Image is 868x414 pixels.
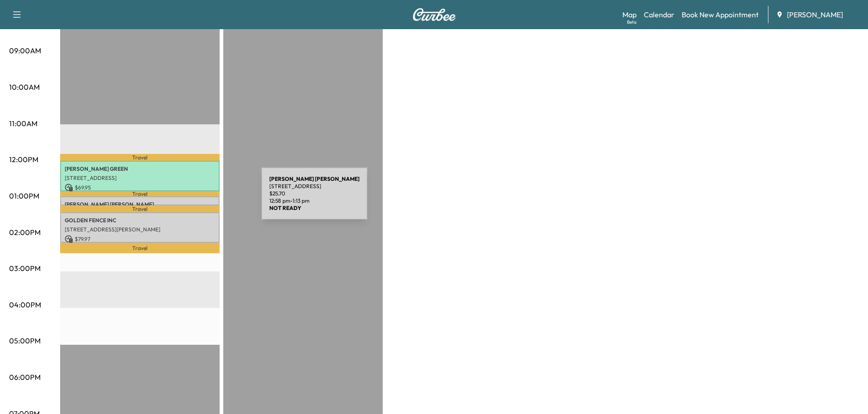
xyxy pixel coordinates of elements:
[9,190,39,201] p: 01:00PM
[787,9,843,20] span: [PERSON_NAME]
[60,243,220,253] p: Travel
[627,19,637,26] div: Beta
[9,335,41,346] p: 05:00PM
[65,235,215,243] p: $ 79.97
[65,174,215,182] p: [STREET_ADDRESS]
[9,263,41,274] p: 03:00PM
[9,154,38,165] p: 12:00PM
[9,372,41,383] p: 06:00PM
[60,205,220,212] p: Travel
[65,226,215,233] p: [STREET_ADDRESS][PERSON_NAME]
[9,82,40,92] p: 10:00AM
[682,9,759,20] a: Book New Appointment
[65,217,215,224] p: GOLDEN FENCE INC
[65,165,215,173] p: [PERSON_NAME] GREEN
[65,184,215,192] p: $ 69.95
[9,299,41,310] p: 04:00PM
[412,8,456,21] img: Curbee Logo
[644,9,674,20] a: Calendar
[9,45,41,56] p: 09:00AM
[9,227,41,238] p: 02:00PM
[9,118,37,129] p: 11:00AM
[622,9,637,20] a: MapBeta
[60,154,220,161] p: Travel
[60,191,220,196] p: Travel
[65,201,215,208] p: [PERSON_NAME] [PERSON_NAME]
